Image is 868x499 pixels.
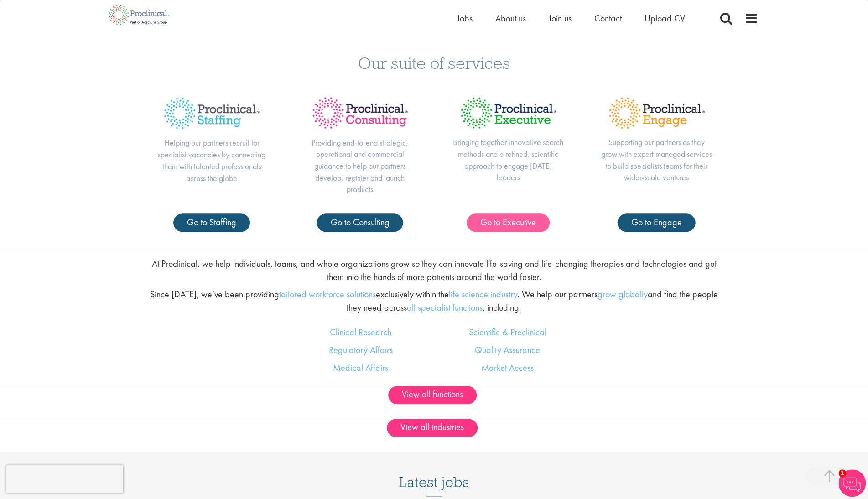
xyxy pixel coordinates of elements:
[838,469,846,477] span: 1
[388,386,477,404] a: View all functions
[452,136,564,183] p: Bringing together innovative search methods and a refined, scientific approach to engage [DATE] l...
[328,344,392,356] a: Regulatory Affairs
[407,301,483,313] a: all specialist functions
[598,288,648,300] a: grow globally
[147,257,721,283] p: At Proclinical, we help individuals, teams, and whole organizations grow so they can innovate lif...
[469,326,546,338] a: Scientific & Preclinical
[156,89,268,137] img: Proclinical Title
[594,12,622,24] a: Contact
[475,344,540,356] a: Quality Assurance
[147,288,721,314] p: Since [DATE], we’ve been providing exclusively within the . We help our partners and find the peo...
[304,137,416,196] p: Providing end-to-end strategic, operational and commercial guidance to help our partners develop,...
[304,89,416,136] img: Proclinical Title
[317,213,403,232] a: Go to Consulting
[452,89,564,136] img: Proclinical Title
[333,362,388,374] a: Medical Affairs
[449,288,517,300] a: life science industry
[156,137,268,184] p: Helping our partners recruit for specialist vacancies by connecting them with talented profession...
[645,12,685,24] a: Upload CV
[467,213,550,232] a: Go to Executive
[173,213,250,232] a: Go to Staffing
[387,419,478,437] a: View all industries
[187,216,236,228] span: Go to Staffing
[7,54,861,71] h3: Our suite of services
[601,89,712,136] img: Proclinical Title
[330,326,391,338] a: Clinical Research
[399,452,469,496] h3: Latest jobs
[601,136,712,183] p: Supporting our partners as they grow with expert managed services to build specialists teams for ...
[331,216,390,228] span: Go to Consulting
[495,12,526,24] a: About us
[480,216,536,228] span: Go to Executive
[618,213,696,232] a: Go to Engage
[457,12,473,24] a: Jobs
[481,362,534,374] a: Market Access
[549,12,572,24] a: Join us
[279,288,376,300] a: tailored workforce solutions
[631,216,682,228] span: Go to Engage
[838,469,866,497] img: Chatbot
[6,465,123,493] iframe: reCAPTCHA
